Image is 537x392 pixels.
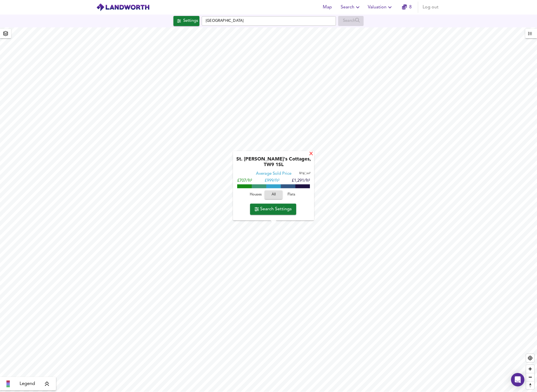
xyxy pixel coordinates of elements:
[247,191,265,199] button: Houses
[338,16,364,26] div: Enable a Source before running a Search
[202,16,336,26] input: Enter a location...
[368,3,393,11] span: Valuation
[318,2,336,13] button: Map
[526,373,534,381] button: Zoom out
[173,16,199,26] div: Click to configure Search Settings
[282,191,300,199] button: Flats
[20,381,35,387] span: Legend
[321,3,334,11] span: Map
[255,205,292,213] span: Search Settings
[402,3,412,11] a: 8
[420,2,441,13] button: Log out
[183,17,198,25] div: Settings
[526,354,534,362] button: Find my location
[299,172,302,175] span: ft²
[267,192,280,198] span: All
[398,2,416,13] button: 8
[237,179,252,183] span: £707/ft²
[526,365,534,373] button: Zoom in
[309,152,314,157] div: X
[265,191,282,199] button: All
[248,192,263,198] span: Houses
[366,2,395,13] button: Valuation
[284,192,299,198] span: Flats
[511,373,524,386] div: Open Intercom Messenger
[265,179,279,183] span: £ 999/ft²
[526,373,534,381] span: Zoom out
[307,172,310,175] span: m²
[423,3,439,11] span: Log out
[173,16,199,26] button: Settings
[526,381,534,389] button: Reset bearing to north
[96,3,150,11] img: logo
[341,3,361,11] span: Search
[292,179,310,183] span: £1,291/ft²
[236,157,311,171] div: St. [PERSON_NAME]'s Cottages, TW9 1SL
[256,171,291,177] div: Average Sold Price
[338,2,363,13] button: Search
[250,204,296,215] button: Search Settings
